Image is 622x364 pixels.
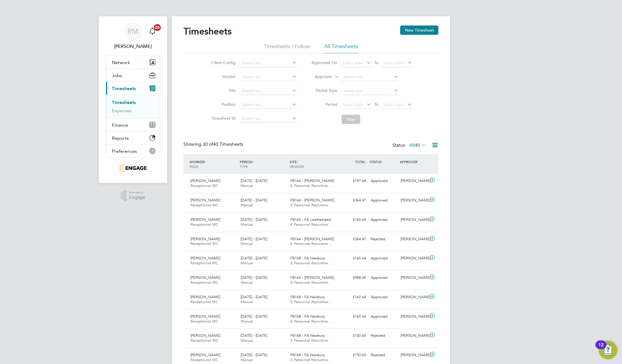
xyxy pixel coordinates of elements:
div: £150.60 [338,350,368,360]
span: Preferences [112,148,137,154]
div: [PERSON_NAME] [399,350,429,360]
span: [DATE] - [DATE] [241,333,267,338]
label: Timesheet ID [210,116,236,121]
div: £160.64 [338,254,368,263]
h2: Timesheets [183,26,232,37]
span: [PERSON_NAME] [190,352,220,357]
span: Receptionist WC [190,241,218,246]
span: [PERSON_NAME] [190,236,220,241]
span: 30 of [203,141,213,147]
span: E Personnel Recruitme… [291,222,332,227]
div: Rejected [368,350,399,360]
span: Manual [241,241,253,246]
a: RM[PERSON_NAME] [106,22,160,50]
span: TOTAL [355,159,365,164]
div: [PERSON_NAME] [399,292,429,302]
label: Client Config [210,60,236,65]
input: Search for... [240,101,297,109]
span: Receptionist WC [190,203,218,208]
span: Receptionist WC [190,261,218,265]
span: Receptionist WC [190,357,218,362]
span: Receptionist WC [190,299,218,304]
span: [PERSON_NAME] [190,294,220,299]
span: 40 Timesheets [203,141,243,147]
span: E Personnel Recruitme… [291,357,332,362]
span: Select date [383,60,404,65]
span: Receptionist WC [190,183,218,188]
div: Approved [368,254,399,263]
div: SITE [288,156,339,172]
label: Period Type [312,88,338,93]
span: [PERSON_NAME] [190,333,220,338]
div: [PERSON_NAME] [399,312,429,321]
span: E Personnel Recruitme… [291,203,332,208]
span: Select date [343,60,363,65]
div: Approved [368,176,399,186]
a: Go to home page [106,163,160,173]
input: Search for... [240,59,297,67]
span: To [373,101,380,108]
span: Receptionist WC [190,222,218,227]
span: FB164 - [PERSON_NAME] [291,275,334,280]
div: APPROVER [399,156,429,167]
div: £364.47 [338,196,368,205]
div: [PERSON_NAME] [399,273,429,283]
li: All Timesheets [325,43,358,53]
span: / [204,159,205,164]
span: Manual [241,338,253,343]
a: 20 [147,22,158,41]
div: Approved [368,196,399,205]
span: To [373,59,380,66]
span: 40 [415,142,420,148]
a: Expenses [112,108,132,113]
input: Search for... [240,87,297,95]
div: Approved [368,312,399,321]
span: FB168 - FA Newbury [291,314,325,319]
span: Manual [241,299,253,304]
button: Filter [342,115,360,124]
span: Manual [241,183,253,188]
span: FB168 - FA Newbury [291,256,325,261]
span: Receptionist WC [190,280,218,285]
div: Timesheets [106,95,160,118]
span: Rachel McIntosh [106,43,160,50]
label: Vendor [210,74,236,79]
span: E Personnel Recruitme… [291,319,332,324]
div: £364.47 [338,234,368,244]
span: FB168 - FA Newbury [291,333,325,338]
span: Manual [241,261,253,265]
span: [PERSON_NAME] [190,314,220,319]
input: Search for... [240,73,297,81]
span: E Personnel Recruitme… [291,241,332,246]
span: FB168 - FA Newbury [291,352,325,357]
span: Manual [241,357,253,362]
span: Select date [343,102,363,107]
span: E Personnel Recruitme… [291,261,332,265]
span: [DATE] - [DATE] [241,314,267,319]
div: Showing [183,141,244,148]
a: Powered byEngage [121,190,146,201]
div: Rejected [368,331,399,341]
li: Timesheets I Follow [264,43,310,53]
span: [PERSON_NAME] [190,217,220,222]
span: VENDOR [290,164,304,169]
button: Preferences [106,145,160,157]
input: Select one [342,87,399,95]
div: Approved [368,292,399,302]
span: Receptionist WC [190,338,218,343]
div: 12 [599,345,604,352]
div: [PERSON_NAME] [399,331,429,341]
span: [PERSON_NAME] [190,178,220,183]
div: WORKER [188,156,238,172]
label: Approver [307,74,333,80]
span: [PERSON_NAME] [190,198,220,203]
span: Finance [112,122,128,128]
div: [PERSON_NAME] [399,254,429,263]
span: [DATE] - [DATE] [241,178,267,183]
input: Search for... [240,115,297,123]
span: [DATE] - [DATE] [241,294,267,299]
span: Network [112,60,130,65]
span: Timesheets [112,86,136,91]
span: E Personnel Recruitme… [291,183,332,188]
div: £160.64 [338,215,368,225]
